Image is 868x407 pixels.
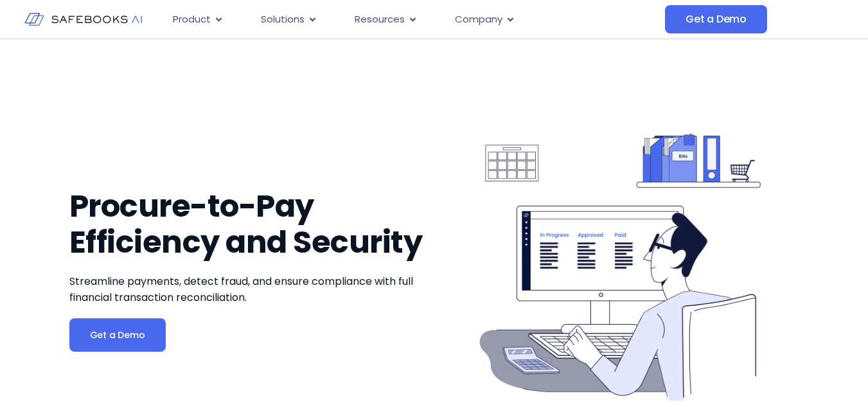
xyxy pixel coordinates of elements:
[90,329,145,341] span: Get a Demo
[355,12,405,27] span: Resources
[69,188,428,260] h1: Procure-to-Pay Efficiency and Security
[163,7,665,32] nav: Menu
[686,13,747,26] span: Get a Demo
[455,12,502,27] span: Company
[69,274,413,305] span: Streamline payments, detect fraud, and ensure compliance with full financial transaction reconcil...
[69,318,166,352] a: Get a Demo
[261,12,305,27] span: Solutions
[173,12,211,27] span: Product
[163,7,665,32] div: Menu Toggle
[665,5,767,33] a: Get a Demo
